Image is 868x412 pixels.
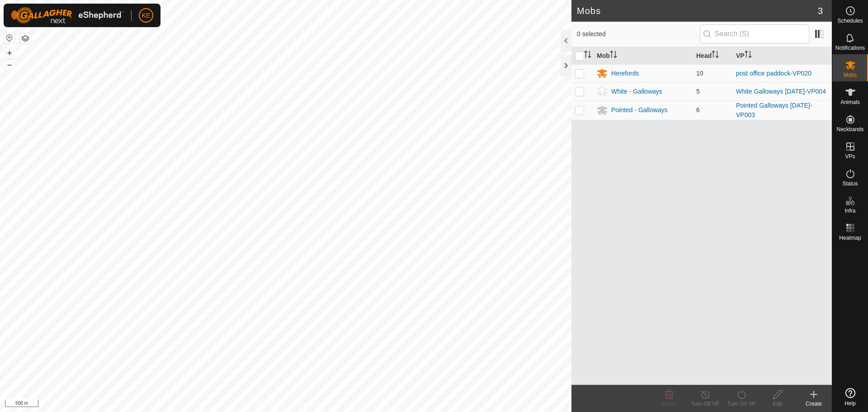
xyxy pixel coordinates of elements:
a: Privacy Policy [250,400,284,408]
span: Status [842,181,858,186]
span: Schedules [837,18,863,24]
span: KE [142,11,151,20]
span: Heatmap [839,235,861,241]
span: VPs [845,154,855,159]
p-sorticon: Activate to sort [745,52,752,59]
div: Turn On VP [723,400,759,408]
th: Mob [593,47,693,65]
input: Search (S) [700,24,809,43]
a: post office paddock-VP020 [736,70,811,77]
span: Help [844,401,856,406]
div: Edit [759,400,796,408]
a: Help [832,384,868,410]
span: 0 selected [577,29,700,39]
button: Reset Map [4,33,15,43]
span: Delete [661,401,677,407]
span: Infra [844,208,855,213]
span: Mobs [844,72,857,78]
span: Neckbands [836,127,863,132]
th: Head [693,47,732,65]
div: Herefords [611,69,639,78]
p-sorticon: Activate to sort [584,52,591,59]
div: Turn Off VP [687,400,723,408]
span: Animals [840,99,860,105]
button: Map Layers [20,33,31,44]
span: 10 [696,70,703,77]
span: 6 [696,106,700,114]
div: Pointed - Galloways [611,105,668,115]
a: Contact Us [295,400,321,408]
button: + [4,47,15,58]
img: Gallagher Logo [11,7,124,24]
h2: Mobs [577,5,818,16]
div: White - Galloways [611,87,662,96]
th: VP [732,47,832,65]
a: White Galloways [DATE]-VP004 [736,88,826,95]
button: – [4,59,15,70]
span: 5 [696,88,700,95]
p-sorticon: Activate to sort [712,52,719,59]
span: 3 [818,4,823,18]
a: Pointed Galloways [DATE]-VP003 [736,102,812,118]
p-sorticon: Activate to sort [610,52,617,59]
span: Notifications [835,45,865,51]
div: Create [796,400,832,408]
